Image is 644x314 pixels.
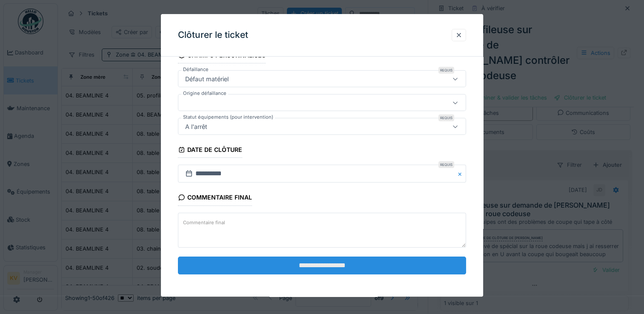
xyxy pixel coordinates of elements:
label: Commentaire final [181,217,227,228]
label: Origine défaillance [181,90,228,97]
div: Date de clôture [178,144,242,158]
div: A l'arrêt [182,122,211,131]
div: Défaut matériel [182,74,232,84]
div: Requis [438,162,454,168]
div: Requis [438,67,454,74]
label: Défaillance [181,66,210,74]
h3: Clôturer le ticket [178,30,248,40]
div: Champs personnalisés [178,49,266,63]
div: Commentaire final [178,191,252,206]
div: Requis [438,115,454,122]
label: Statut équipements (pour intervention) [181,114,275,121]
button: Close [457,165,466,183]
